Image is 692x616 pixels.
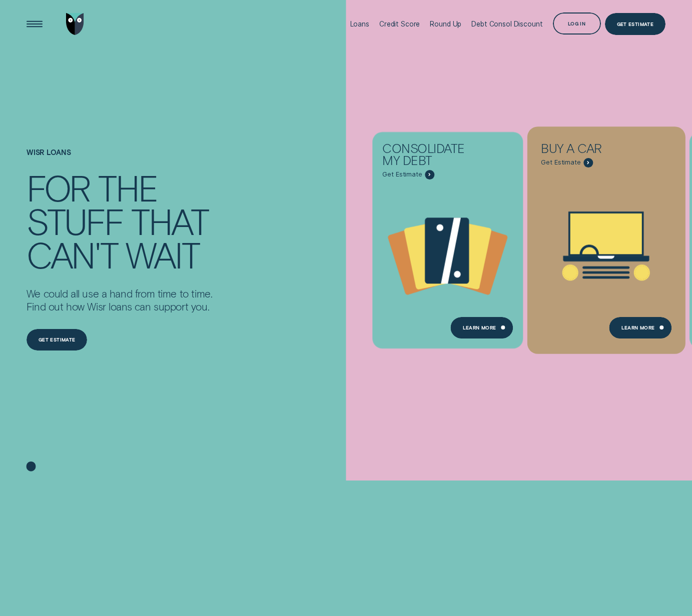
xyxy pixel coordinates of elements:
[27,237,118,271] div: can't
[27,148,213,170] h1: Wisr loans
[541,158,580,166] span: Get Estimate
[382,142,478,170] div: Consolidate my debt
[451,317,513,338] a: Learn more
[471,20,542,28] div: Debt Consol Discount
[553,12,601,34] button: Log in
[66,13,84,34] img: Wisr
[27,204,123,237] div: stuff
[605,13,666,34] a: Get Estimate
[24,13,45,34] button: Open Menu
[609,317,671,338] a: Learn More
[27,329,88,350] a: Get estimate
[430,20,461,28] div: Round Up
[541,142,637,158] div: Buy a car
[98,170,157,204] div: the
[379,20,420,28] div: Credit Score
[382,170,422,178] span: Get Estimate
[531,132,681,342] a: Buy a car - Learn more
[350,20,369,28] div: Loans
[131,204,208,237] div: that
[27,170,90,204] div: For
[126,237,199,271] div: wait
[27,170,213,271] h4: For the stuff that can't wait
[372,132,523,342] a: Consolidate my debt - Learn more
[27,287,213,313] p: We could all use a hand from time to time. Find out how Wisr loans can support you.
